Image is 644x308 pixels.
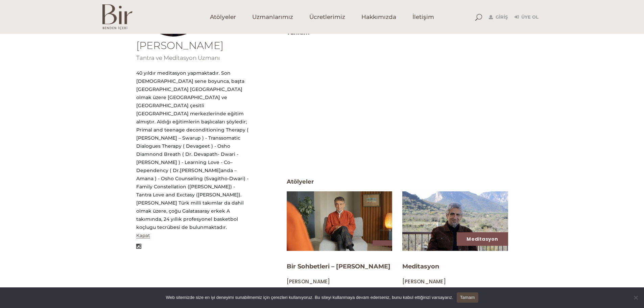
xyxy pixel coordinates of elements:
h1: [PERSON_NAME] [136,41,249,51]
span: [PERSON_NAME] [402,278,446,285]
button: Kapat [136,233,150,238]
span: İletişim [412,13,434,21]
a: [PERSON_NAME] [287,278,330,285]
span: Atölyeler [210,13,236,21]
span: Ücretlerimiz [309,13,345,21]
div: 40 yıldır meditasyon yapmaktadır. Son [DEMOGRAPHIC_DATA] sene boyunca, başta [GEOGRAPHIC_DATA] [G... [136,69,249,231]
span: [PERSON_NAME] [287,278,330,285]
span: Atölyeler [287,166,314,187]
a: Tamam [457,292,478,303]
span: Uzmanlarımız [252,13,293,21]
a: Meditasyon [467,236,498,242]
span: Hakkımızda [361,13,396,21]
a: Bir Sohbetleri – [PERSON_NAME] [287,263,390,270]
iframe: Intercom live chat [621,285,637,301]
a: Meditasyon [402,263,439,270]
a: Giriş [489,13,508,21]
a: Üye Ol [515,13,539,21]
span: Web sitemizde size en iyi deneyimi sunabilmemiz için çerezleri kullanıyoruz. Bu siteyi kullanmaya... [166,294,453,301]
span: Tantra ve Meditasyon Uzmanı [136,54,220,61]
a: [PERSON_NAME] [402,278,446,285]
